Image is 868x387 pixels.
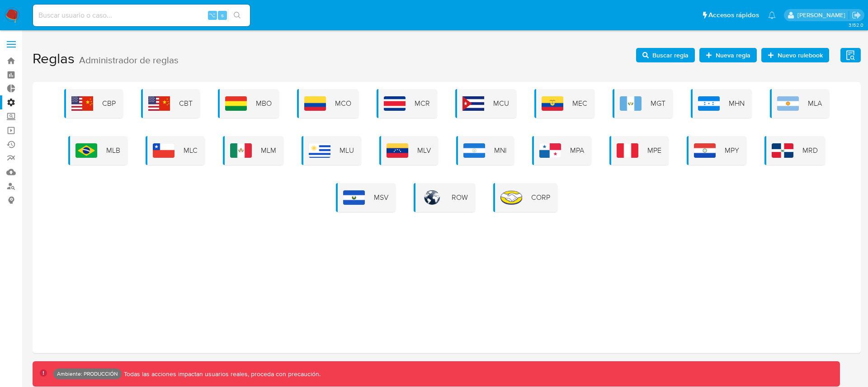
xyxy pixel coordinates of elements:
[221,11,224,19] span: s
[797,11,849,19] p: pio.zecchi@mercadolibre.com
[57,372,118,376] p: Ambiente: PRODUCCIÓN
[768,11,776,19] a: Notificaciones
[228,9,246,22] button: search-icon
[708,10,759,20] span: Accesos rápidos
[33,9,250,21] input: Buscar usuario o caso...
[209,11,216,19] span: ⌥
[122,370,321,378] p: Todas las acciones impactan usuarios reales, proceda con precaución.
[852,10,861,20] a: Salir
